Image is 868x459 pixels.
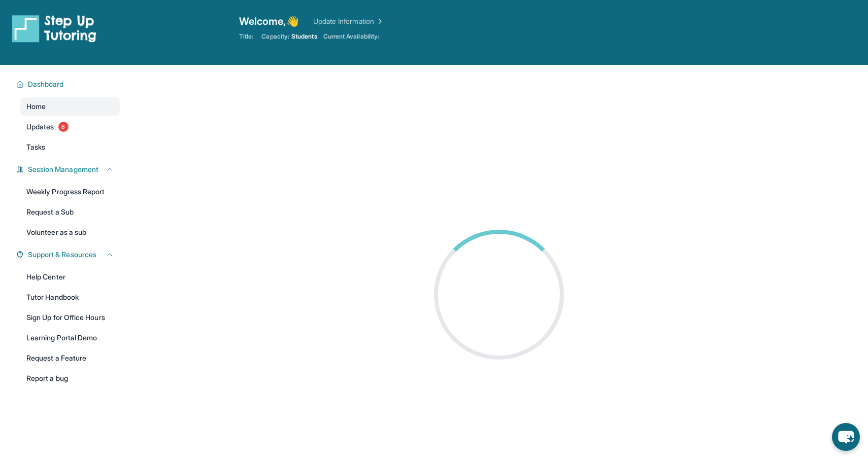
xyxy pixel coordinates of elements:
[20,288,120,306] a: Tutor Handbook
[20,329,120,347] a: Learning Portal Demo
[20,183,120,201] a: Weekly Progress Report
[20,203,120,221] a: Request a Sub
[28,164,98,174] span: Session Management
[26,142,45,152] span: Tasks
[12,14,96,43] img: logo
[20,308,120,327] a: Sign Up for Office Hours
[291,32,317,41] span: Students
[239,32,253,41] span: Title:
[374,16,384,26] img: Chevron Right
[28,250,96,260] span: Support & Resources
[20,138,120,156] a: Tasks
[26,122,54,132] span: Updates
[20,268,120,286] a: Help Center
[24,250,114,260] button: Support & Resources
[832,423,860,451] button: chat-button
[20,223,120,241] a: Volunteer as a sub
[20,349,120,367] a: Request a Feature
[20,369,120,387] a: Report a bug
[28,79,64,89] span: Dashboard
[24,79,114,89] button: Dashboard
[26,101,46,112] span: Home
[24,164,114,174] button: Session Management
[20,97,120,116] a: Home
[323,32,379,41] span: Current Availability:
[313,16,384,26] a: Update Information
[58,122,69,132] span: 8
[261,32,289,41] span: Capacity:
[20,118,120,136] a: Updates8
[239,14,299,28] span: Welcome, 👋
